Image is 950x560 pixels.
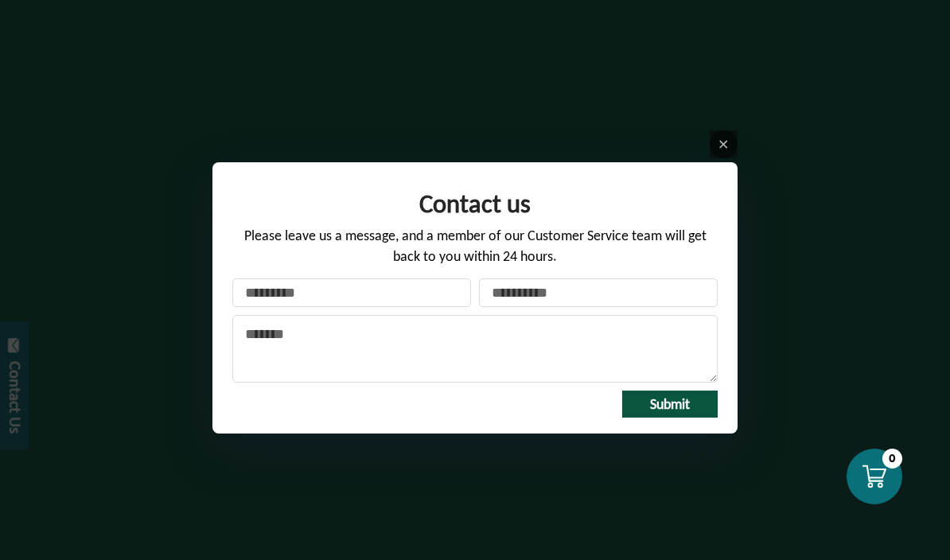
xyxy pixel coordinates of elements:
textarea: Message [232,315,718,383]
input: Your email [479,278,718,307]
div: 0 [882,449,902,469]
div: Please leave us a message, and a member of our Customer Service team will get back to you within ... [232,226,718,278]
span: Submit [650,395,690,413]
div: Form title [232,178,718,226]
span: Contact us [419,188,531,220]
button: Submit [622,391,718,418]
input: Your name [232,278,471,307]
